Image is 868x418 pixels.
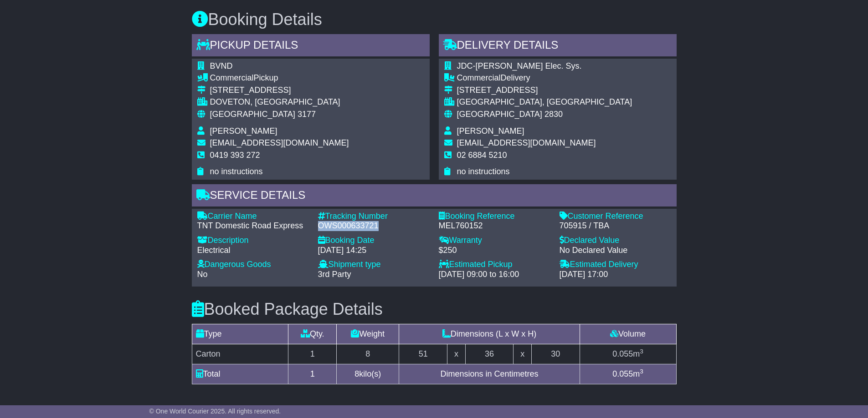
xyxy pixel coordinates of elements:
div: [DATE] 09:00 to 16:00 [439,270,550,280]
div: Pickup [210,73,349,83]
div: [STREET_ADDRESS] [210,86,349,96]
div: DOVETON, [GEOGRAPHIC_DATA] [210,97,349,107]
td: 51 [399,344,447,364]
div: Delivery Details [439,34,677,59]
div: MEL760152 [439,221,550,231]
div: Booking Date [318,236,430,246]
div: Estimated Pickup [439,260,550,270]
td: Qty. [288,324,337,344]
div: [DATE] 17:00 [560,270,671,280]
span: 3177 [298,110,316,119]
span: no instructions [210,167,263,176]
span: 0.055 [612,369,633,378]
span: [GEOGRAPHIC_DATA] [457,110,542,119]
span: 2830 [544,110,563,119]
div: Pickup Details [192,34,430,59]
td: 36 [465,344,514,364]
span: 3rd Party [318,270,351,279]
div: Declared Value [560,236,671,246]
h3: Booking Details [192,10,677,29]
div: Booking Reference [439,212,550,222]
td: Volume [580,324,676,344]
span: [GEOGRAPHIC_DATA] [210,110,295,119]
span: no instructions [457,167,510,176]
span: 02 6884 5210 [457,151,507,160]
td: 30 [531,344,580,364]
div: [STREET_ADDRESS] [457,86,632,96]
div: Tracking Number [318,212,430,222]
td: m [580,344,676,364]
span: © One World Courier 2025. All rights reserved. [149,408,281,415]
span: [EMAIL_ADDRESS][DOMAIN_NAME] [457,138,596,147]
div: Description [197,236,309,246]
td: m [580,364,676,384]
span: Commercial [457,73,501,82]
div: $250 [439,246,550,256]
td: 1 [288,344,337,364]
span: 0.055 [612,349,633,358]
div: Delivery [457,73,632,83]
sup: 3 [640,348,643,355]
span: [EMAIL_ADDRESS][DOMAIN_NAME] [210,138,349,147]
h3: Booked Package Details [192,300,677,318]
span: 8 [354,369,359,378]
div: Warranty [439,236,550,246]
span: 0419 393 272 [210,151,260,160]
div: Carrier Name [197,212,309,222]
td: 1 [288,364,337,384]
div: Shipment type [318,260,430,270]
div: 705915 / TBA [560,221,671,231]
div: Estimated Delivery [560,260,671,270]
div: Electrical [197,246,309,256]
div: Dangerous Goods [197,260,309,270]
td: Carton [192,344,288,364]
td: kilo(s) [337,364,399,384]
span: JDC-[PERSON_NAME] Elec. Sys. [457,61,582,71]
sup: 3 [640,368,643,375]
span: [PERSON_NAME] [210,126,277,136]
div: [GEOGRAPHIC_DATA], [GEOGRAPHIC_DATA] [457,97,632,107]
td: x [514,344,531,364]
td: x [447,344,465,364]
td: Dimensions in Centimetres [399,364,580,384]
td: Dimensions (L x W x H) [399,324,580,344]
td: Weight [337,324,399,344]
div: [DATE] 14:25 [318,246,430,256]
span: Commercial [210,73,254,82]
td: 8 [337,344,399,364]
span: No [197,270,208,279]
div: Service Details [192,184,677,209]
div: Customer Reference [560,212,671,222]
div: TNT Domestic Road Express [197,221,309,231]
div: OWS000633721 [318,221,430,231]
td: Total [192,364,288,384]
td: Type [192,324,288,344]
div: No Declared Value [560,246,671,256]
span: [PERSON_NAME] [457,126,524,136]
span: BVND [210,61,233,71]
